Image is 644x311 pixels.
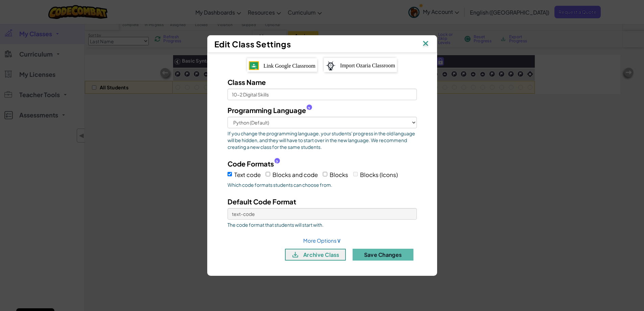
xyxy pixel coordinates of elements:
[323,172,327,176] input: Blocks
[249,61,259,70] img: IconGoogleClassroom.svg
[228,181,417,188] span: Which code formats students can choose from.
[276,159,278,165] span: ?
[234,171,261,178] span: Text code
[228,197,296,206] span: Default Code Format
[272,171,318,178] span: Blocks and code
[228,78,266,86] span: Class Name
[228,221,417,228] span: The code format that students will start with.
[266,172,270,176] input: Blocks and code
[228,159,274,169] span: Code Formats
[326,61,336,70] img: ozaria-logo.png
[337,236,341,244] span: ∨
[353,249,413,261] button: Save Changes
[330,171,348,178] span: Blocks
[291,250,300,259] img: IconArchive.svg
[340,63,395,68] span: Import Ozaria Classroom
[353,172,358,176] input: Blocks (Icons)
[308,106,310,111] span: ?
[285,249,346,261] button: archive class
[421,39,430,49] img: IconClose.svg
[228,130,417,150] span: If you change the programming language, your students' progress in the old language will be hidde...
[214,39,291,49] span: Edit Class Settings
[303,237,341,244] a: More Options
[228,172,232,176] input: Text code
[360,171,398,178] span: Blocks (Icons)
[228,105,306,115] span: Programming Language
[263,63,315,69] span: Link Google Classroom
